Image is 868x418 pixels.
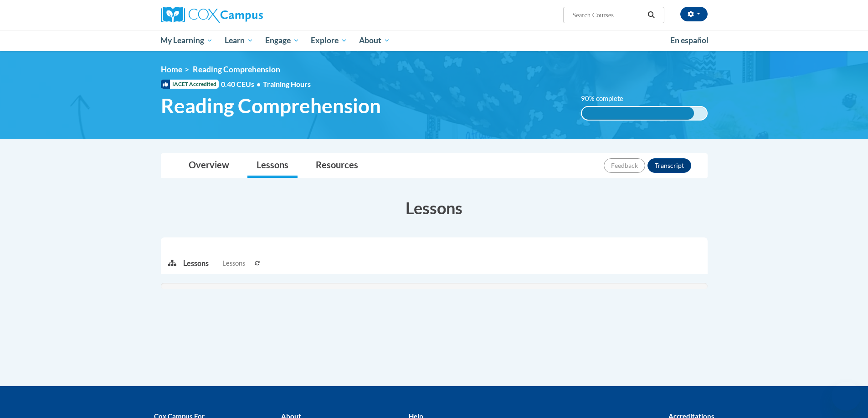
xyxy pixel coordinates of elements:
a: About [353,30,396,51]
span: About [359,35,390,46]
img: Cox Campus [161,7,263,23]
a: Lessons [247,154,298,178]
a: Cox Campus [161,7,334,23]
span: • [257,80,261,88]
button: Transcript [647,158,691,173]
span: Training Hours [263,80,311,88]
button: Account Settings [680,7,708,21]
span: En español [670,35,709,45]
span: IACET Accredited [161,80,219,89]
input: Search Courses [571,10,644,20]
span: Lessons [222,258,245,268]
a: Resources [307,154,367,178]
span: Explore [311,35,347,46]
a: Overview [180,154,238,178]
span: Reading Comprehension [161,94,381,118]
a: Home [161,65,182,74]
span: My Learning [160,35,213,46]
h3: Lessons [161,196,708,219]
span: 0.40 CEUs [221,79,263,89]
span: Reading Comprehension [193,65,280,74]
div: Main menu [147,30,721,51]
div: 90% complete [582,107,694,120]
button: Search [644,10,658,20]
label: 90% complete [581,94,633,104]
p: Lessons [183,258,209,268]
button: Feedback [604,158,645,173]
span: Learn [225,35,253,46]
a: Explore [305,30,353,51]
a: Learn [219,30,259,51]
span: Engage [265,35,299,46]
a: My Learning [155,30,219,51]
a: Engage [259,30,305,51]
a: En español [664,31,714,50]
iframe: Button to launch messaging window [832,382,861,411]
